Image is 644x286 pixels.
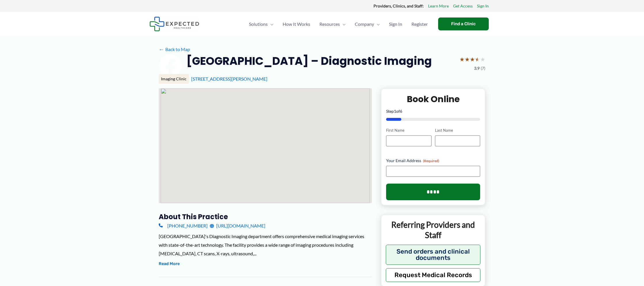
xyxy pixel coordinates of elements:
[384,14,407,34] a: Sign In
[386,268,480,282] button: Request Medical Records
[244,14,278,34] a: SolutionsMenu Toggle
[249,14,268,34] span: Solutions
[435,128,480,133] label: Last Name
[475,54,480,65] span: ★
[355,14,374,34] span: Company
[159,260,180,267] button: Read More
[400,109,402,114] span: 6
[244,14,432,34] nav: Primary Site Navigation
[407,14,432,34] a: Register
[389,14,402,34] span: Sign In
[268,14,273,34] span: Menu Toggle
[423,159,439,163] span: (Required)
[191,76,267,81] a: [STREET_ADDRESS][PERSON_NAME]
[159,45,190,54] a: ←Back to Map
[386,109,480,113] p: Step of
[350,14,384,34] a: CompanyMenu Toggle
[474,65,480,72] span: 3.9
[386,219,480,240] p: Referring Providers and Staff
[465,54,470,65] span: ★
[340,14,346,34] span: Menu Toggle
[315,14,350,34] a: ResourcesMenu Toggle
[159,232,372,258] div: [GEOGRAPHIC_DATA]'s Diagnostic Imaging department offers comprehensive medical imaging services w...
[386,94,480,105] h2: Book Online
[394,109,396,114] span: 1
[210,221,265,230] a: [URL][DOMAIN_NAME]
[283,14,310,34] span: How It Works
[428,2,449,10] a: Learn More
[470,54,475,65] span: ★
[278,14,315,34] a: How It Works
[480,54,485,65] span: ★
[477,2,489,10] a: Sign In
[374,14,380,34] span: Menu Toggle
[459,54,465,65] span: ★
[386,158,480,164] label: Your Email Address
[149,17,199,31] img: Expected Healthcare Logo - side, dark font, small
[186,54,432,68] h2: [GEOGRAPHIC_DATA] – Diagnostic Imaging
[453,2,473,10] a: Get Access
[373,3,424,8] strong: Providers, Clinics, and Staff:
[386,245,480,265] button: Send orders and clinical documents
[319,14,340,34] span: Resources
[411,14,428,34] span: Register
[386,128,431,133] label: First Name
[159,46,164,52] span: ←
[159,74,189,84] div: Imaging Clinic
[481,65,485,72] span: (7)
[159,212,372,221] h3: About this practice
[159,221,208,230] a: [PHONE_NUMBER]
[438,17,489,30] a: Find a Clinic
